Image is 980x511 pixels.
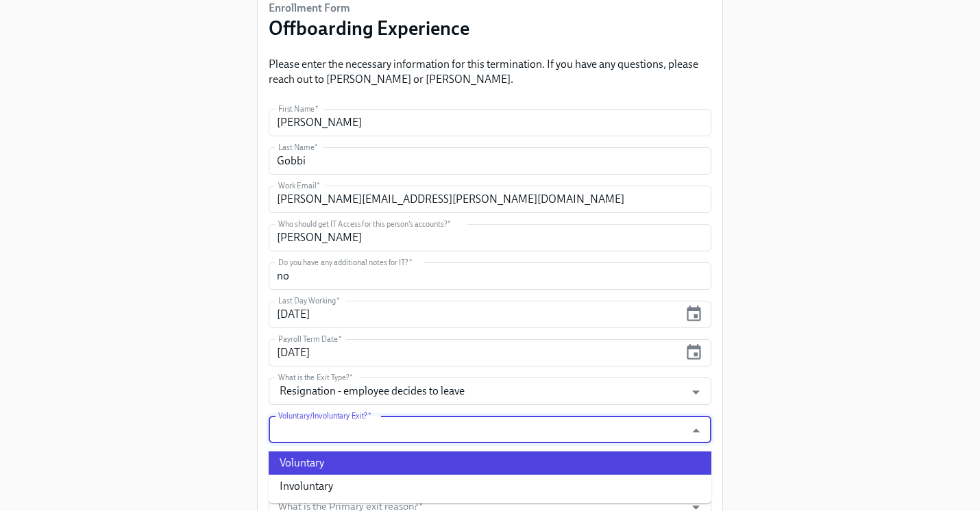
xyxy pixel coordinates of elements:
[685,382,707,403] button: Open
[685,420,707,441] button: Close
[269,451,711,475] li: Voluntary
[269,475,711,498] li: Involuntary
[269,339,679,366] input: MM/DD/YYYY
[269,301,679,328] input: MM/DD/YYYY
[269,1,469,16] h6: Enrollment Form
[269,57,711,87] p: Please enter the necessary information for this termination. If you have any questions, please re...
[269,16,469,40] h3: Offboarding Experience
